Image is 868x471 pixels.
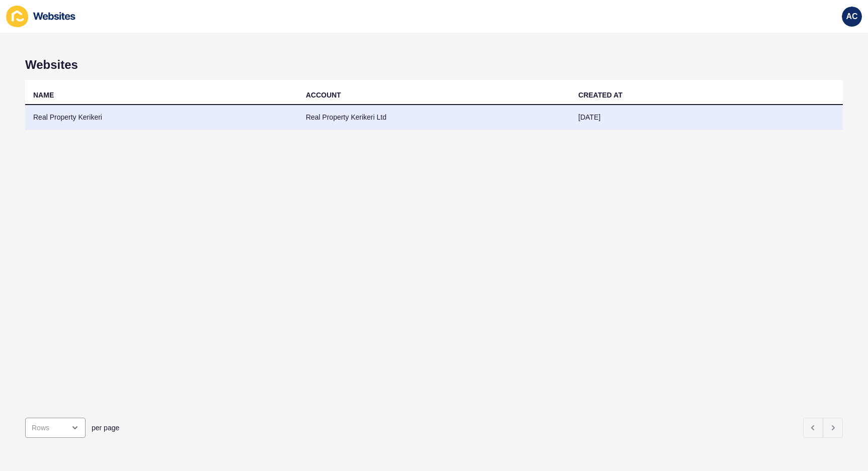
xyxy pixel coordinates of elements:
[570,105,843,130] td: [DATE]
[92,423,119,433] span: per page
[33,90,54,100] div: NAME
[25,105,298,130] td: Real Property Kerikeri
[306,90,341,100] div: ACCOUNT
[25,418,86,438] div: open menu
[25,58,843,72] h1: Websites
[578,90,622,100] div: CREATED AT
[846,12,857,22] span: AC
[298,105,571,130] td: Real Property Kerikeri Ltd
